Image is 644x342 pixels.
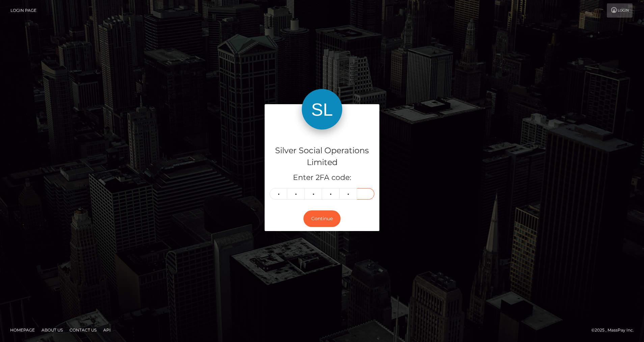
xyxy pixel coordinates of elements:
div: © 2025 , MassPay Inc. [591,326,639,334]
a: Homepage [7,325,37,335]
button: Continue [303,210,341,227]
a: About Us [39,325,65,335]
a: Login [607,3,633,18]
a: Contact Us [67,325,99,335]
a: Login Page [10,3,36,18]
h5: Enter 2FA code: [270,173,374,183]
img: Silver Social Operations Limited [302,89,342,130]
h4: Silver Social Operations Limited [270,145,374,168]
a: API [101,325,113,335]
